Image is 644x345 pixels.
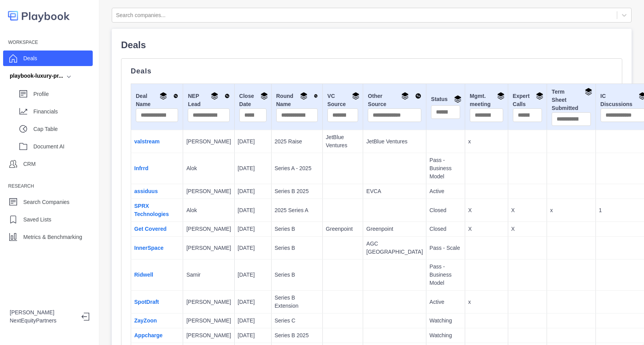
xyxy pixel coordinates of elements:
div: Status [431,95,460,105]
p: Alok [186,164,231,172]
img: Group By [454,95,462,103]
div: Deal Name [136,92,178,108]
p: X [468,225,505,233]
p: CRM [23,160,36,168]
p: Watching [429,331,462,340]
p: 2025 Raise [275,138,319,146]
a: InnerSpace [134,245,163,251]
div: Close Date [239,92,267,108]
p: [DATE] [238,271,268,279]
p: [PERSON_NAME] [10,308,75,317]
p: [PERSON_NAME] [186,244,231,252]
img: Group By [401,92,409,100]
img: Sort [415,92,421,100]
p: Closed [429,225,462,233]
p: X [511,206,544,214]
p: [DATE] [238,244,268,252]
a: Appcharge [134,332,163,338]
p: Samir [186,271,231,279]
p: [PERSON_NAME] [186,298,231,306]
div: VC Source [327,92,358,108]
a: ZayZoon [134,317,157,324]
p: Greenpoint [326,225,360,233]
p: x [468,298,505,306]
p: X [511,225,544,233]
p: Pass - Business Model [429,263,462,287]
img: Group By [260,92,268,100]
a: assiduus [134,188,158,194]
img: Group By [300,92,308,100]
p: JetBlue Ventures [366,138,423,146]
a: SpotDraft [134,299,159,305]
a: Infrrd [134,165,149,171]
a: Get Covered [134,226,166,232]
div: Other Source [368,92,421,108]
p: AGC [GEOGRAPHIC_DATA] [366,240,423,256]
img: Sort [173,92,178,100]
p: Alok [186,206,231,214]
a: SPRX Technologies [134,203,169,217]
p: [DATE] [238,225,268,233]
p: Series B [275,271,319,279]
img: Sort [314,92,318,100]
p: Series B 2025 [275,331,319,340]
p: Document AI [33,143,93,151]
p: [PERSON_NAME] [186,331,231,340]
p: Series C [275,317,319,325]
p: Search Companies [23,198,69,206]
div: playbook-luxury-pr... [10,72,63,80]
p: Cap Table [33,125,93,133]
img: Group By [159,92,167,100]
p: [DATE] [238,138,268,146]
p: x [550,206,592,214]
p: X [468,206,505,214]
div: NEP Lead [188,92,229,108]
p: Profile [33,90,93,98]
img: Sort [225,92,230,100]
p: Deals [131,68,613,74]
div: Round Name [276,92,318,108]
p: [PERSON_NAME] [186,187,231,195]
p: Watching [429,317,462,325]
p: Closed [429,206,462,214]
p: EVCA [366,187,423,195]
p: Deals [121,38,622,52]
p: NextEquityPartners [10,317,75,325]
p: 2025 Series A [275,206,319,214]
img: Group By [497,92,505,100]
p: Series B Extension [275,294,319,310]
p: Pass - Business Model [429,156,462,181]
img: Group By [211,92,218,100]
p: Pass - Scale [429,244,462,252]
p: Series B [275,244,319,252]
p: [PERSON_NAME] [186,138,231,146]
div: Term Sheet Submitted [552,88,590,112]
p: Series A - 2025 [275,164,319,172]
p: [DATE] [238,317,268,325]
p: [DATE] [238,298,268,306]
div: Mgmt. meeting [470,92,503,108]
p: Active [429,298,462,306]
p: [DATE] [238,164,268,172]
p: Active [429,187,462,195]
a: valstream [134,138,159,145]
p: Saved Lists [23,216,51,224]
img: Group By [352,92,360,100]
p: JetBlue Ventures [326,133,360,150]
p: [DATE] [238,331,268,340]
p: [DATE] [238,206,268,214]
p: Series B 2025 [275,187,319,195]
p: Financials [33,108,93,116]
p: [DATE] [238,187,268,195]
p: [PERSON_NAME] [186,225,231,233]
p: Deals [23,54,37,63]
a: Ridwell [134,272,153,278]
p: Series B [275,225,319,233]
img: logo-colored [8,8,70,24]
div: Expert Calls [513,92,542,108]
p: x [468,138,505,146]
p: Greenpoint [366,225,423,233]
img: Group By [585,88,592,96]
p: Metrics & Benchmarking [23,233,82,241]
p: [PERSON_NAME] [186,317,231,325]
